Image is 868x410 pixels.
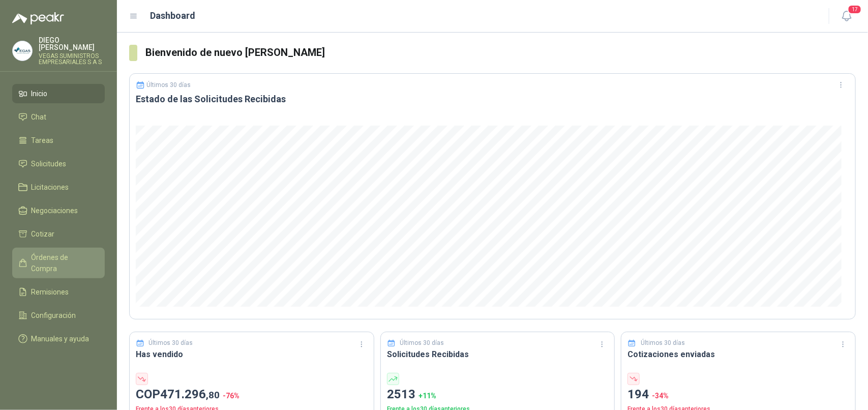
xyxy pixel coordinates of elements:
p: Últimos 30 días [641,338,685,348]
p: VEGAS SUMINISTROS EMPRESARIALES S A S [39,53,105,65]
span: Inicio [32,88,48,99]
span: Negociaciones [32,205,78,216]
p: 194 [627,385,849,404]
a: Inicio [12,84,105,103]
a: Negociaciones [12,201,105,220]
span: 471.296 [160,387,220,401]
span: -76 % [223,392,240,400]
span: Tareas [32,135,54,146]
img: Company Logo [13,41,32,61]
a: Chat [12,107,105,127]
span: -34 % [652,392,669,400]
p: DIEGO [PERSON_NAME] [39,37,105,51]
a: Solicitudes [12,154,105,173]
button: 17 [837,7,856,25]
span: Licitaciones [32,182,69,193]
h3: Cotizaciones enviadas [627,348,849,361]
p: 2513 [387,385,609,404]
h3: Estado de las Solicitudes Recibidas [136,93,849,105]
h3: Bienvenido de nuevo [PERSON_NAME] [145,45,856,61]
span: ,80 [206,389,220,401]
span: Configuración [32,310,76,321]
h3: Has vendido [136,348,368,361]
span: Manuales y ayuda [32,333,89,344]
span: Solicitudes [32,158,67,169]
a: Manuales y ayuda [12,329,105,348]
a: Órdenes de Compra [12,248,105,278]
span: Cotizar [32,228,55,240]
span: Remisiones [32,286,69,298]
img: Logo peakr [12,12,64,24]
a: Configuración [12,306,105,325]
h1: Dashboard [151,9,196,23]
span: + 11 % [418,392,436,400]
a: Cotizar [12,224,105,244]
span: Chat [32,111,47,123]
p: Últimos 30 días [147,81,191,89]
p: Últimos 30 días [400,338,444,348]
span: Órdenes de Compra [32,252,95,274]
h3: Solicitudes Recibidas [387,348,609,361]
span: 17 [848,5,862,14]
a: Remisiones [12,282,105,302]
p: COP [136,385,368,404]
a: Tareas [12,131,105,150]
a: Licitaciones [12,178,105,197]
p: Últimos 30 días [149,338,193,348]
